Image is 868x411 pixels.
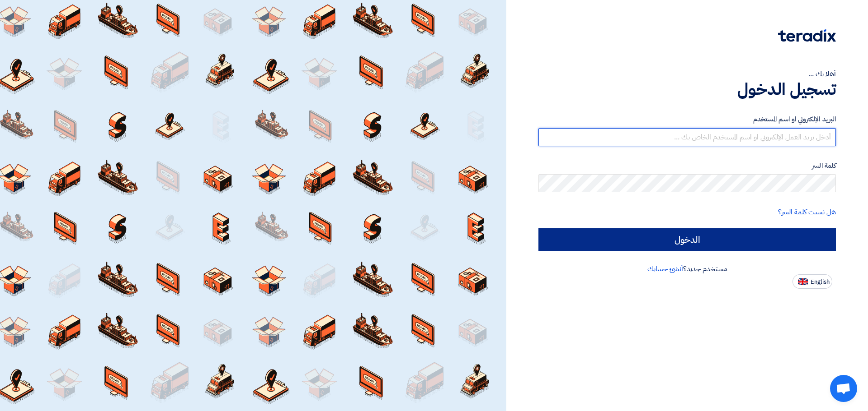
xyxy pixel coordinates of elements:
[538,69,836,79] div: أهلا بك ...
[830,375,857,402] div: دردشة مفتوحة
[538,79,836,99] h1: تسجيل الدخول
[793,274,832,289] button: English
[538,263,836,274] div: مستخدم جديد؟
[778,207,836,217] a: هل نسيت كلمة السر؟
[538,228,836,251] input: الدخول
[647,263,683,274] a: أنشئ حسابك
[811,279,830,285] span: English
[798,278,808,285] img: en-US.png
[538,128,836,146] input: أدخل بريد العمل الإلكتروني او اسم المستخدم الخاص بك ...
[538,114,836,125] label: البريد الإلكتروني او اسم المستخدم
[778,29,836,42] img: Teradix logo
[538,161,836,171] label: كلمة السر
